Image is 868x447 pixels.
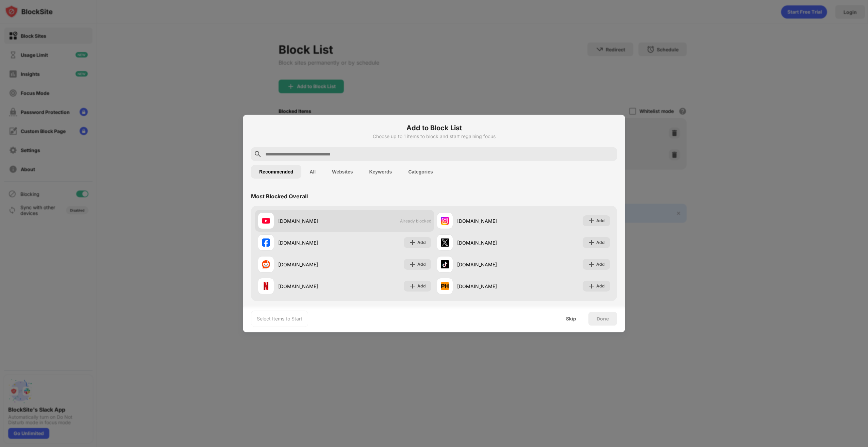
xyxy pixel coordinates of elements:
[457,261,523,268] div: [DOMAIN_NAME]
[251,165,301,179] button: Recommended
[400,165,441,179] button: Categories
[278,283,345,290] div: [DOMAIN_NAME]
[251,193,308,200] div: Most Blocked Overall
[457,217,523,225] div: [DOMAIN_NAME]
[441,282,449,290] img: favicons
[301,165,324,179] button: All
[278,261,345,268] div: [DOMAIN_NAME]
[400,218,431,223] span: Already blocked
[596,239,605,246] div: Add
[262,217,270,225] img: favicons
[457,283,523,290] div: [DOMAIN_NAME]
[257,315,302,322] div: Select Items to Start
[596,217,605,224] div: Add
[566,316,576,321] div: Skip
[441,260,449,268] img: favicons
[324,165,361,179] button: Websites
[596,283,605,289] div: Add
[361,165,400,179] button: Keywords
[441,217,449,225] img: favicons
[441,238,449,247] img: favicons
[417,239,426,246] div: Add
[262,260,270,268] img: favicons
[262,282,270,290] img: favicons
[254,150,262,158] img: search.svg
[457,239,523,246] div: [DOMAIN_NAME]
[596,261,605,268] div: Add
[417,283,426,289] div: Add
[417,261,426,268] div: Add
[251,134,617,139] div: Choose up to 1 items to block and start regaining focus
[262,238,270,247] img: favicons
[597,316,609,321] div: Done
[278,217,345,225] div: [DOMAIN_NAME]
[251,123,617,133] h6: Add to Block List
[278,239,345,246] div: [DOMAIN_NAME]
